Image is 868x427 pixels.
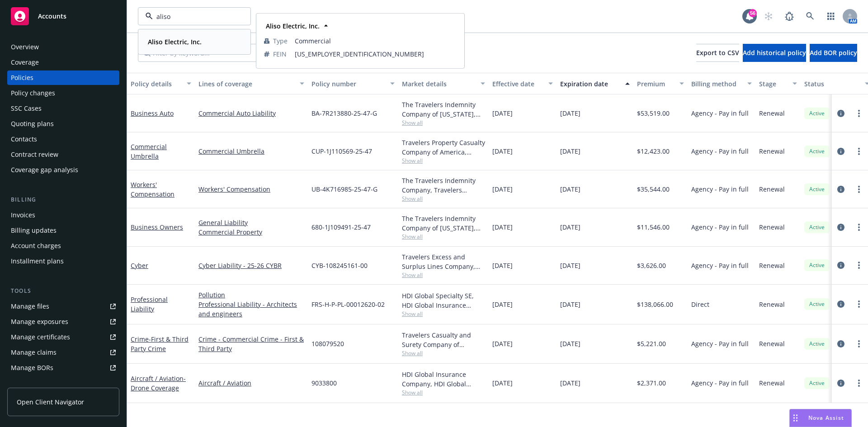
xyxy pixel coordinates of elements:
span: Agency - Pay in full [691,108,749,118]
span: [DATE] [560,146,580,156]
div: Status [804,79,859,89]
a: circleInformation [835,108,846,119]
div: SSC Cases [11,101,42,116]
a: Workers' Compensation [198,184,304,194]
a: circleInformation [835,299,846,310]
div: Account charges [11,239,61,253]
div: Travelers Excess and Surplus Lines Company, Travelers Insurance, CRC Group [402,252,485,271]
span: Show all [402,349,485,357]
div: Contract review [11,147,58,162]
button: Market details [398,73,489,94]
a: Overview [7,40,119,54]
div: The Travelers Indemnity Company, Travelers Insurance, Assured Partners [402,176,485,195]
span: UB-4K716985-25-47-G [311,184,377,194]
a: Report a Bug [780,7,798,25]
button: Add historical policy [743,44,806,62]
div: Premium [637,79,674,89]
span: [DATE] [492,261,513,270]
a: Aircraft / Aviation [198,378,304,388]
span: Open Client Navigator [17,397,84,407]
a: Pollution [198,290,304,300]
span: FRS-H-P-PL-00012620-02 [311,300,385,309]
a: Search [801,7,819,25]
span: Agency - Pay in full [691,146,749,156]
span: FEIN [273,49,287,59]
span: Agency - Pay in full [691,184,749,194]
a: Policy changes [7,86,119,100]
button: Effective date [489,73,557,94]
div: Quoting plans [11,117,54,131]
strong: Aliso Electric, Inc. [266,22,320,30]
div: Policy changes [11,86,55,100]
div: Coverage [11,55,39,70]
span: [DATE] [492,146,513,156]
span: - First & Third Party Crime [131,335,189,353]
div: 56 [749,9,757,17]
span: Renewal [759,261,785,270]
button: Export to CSV [696,44,739,62]
a: Professional Liability [131,295,168,313]
span: $12,423.00 [637,146,670,156]
span: [DATE] [492,184,513,194]
div: Installment plans [11,254,64,268]
span: 9033800 [311,378,337,388]
a: Policies [7,70,119,85]
span: $2,371.00 [637,378,666,388]
a: Manage BORs [7,361,119,375]
a: Professional Liability - Architects and engineers [198,300,304,319]
a: more [854,260,864,271]
span: [DATE] [560,339,580,348]
a: Cyber Liability - 25-26 CYBR [198,261,304,270]
span: Show all [402,233,485,240]
a: Business Owners [131,223,183,231]
a: Commercial Umbrella [198,146,304,156]
span: Agency - Pay in full [691,339,749,348]
span: [DATE] [560,300,580,309]
button: Nova Assist [789,409,852,427]
div: Travelers Casualty and Surety Company of America, Travelers Insurance [402,330,485,349]
span: Renewal [759,378,785,388]
span: Active [808,340,826,348]
span: Show all [402,195,485,202]
span: Direct [691,300,709,309]
a: Cyber [131,261,148,270]
a: Aircraft / Aviation [131,374,186,392]
a: Workers' Compensation [131,180,175,198]
span: Active [808,379,826,387]
a: Manage claims [7,345,119,360]
button: Stage [755,73,801,94]
span: [DATE] [492,300,513,309]
div: Billing method [691,79,742,89]
a: Contacts [7,132,119,146]
span: Add BOR policy [810,48,857,57]
div: Manage exposures [11,314,68,329]
div: Travelers Property Casualty Company of America, Travelers Insurance, Assured Partners [402,138,485,157]
div: Contacts [11,132,37,146]
span: $5,221.00 [637,339,666,348]
span: - Drone Coverage [131,374,186,392]
a: Manage certificates [7,330,119,344]
span: [US_EMPLOYER_IDENTIFICATION_NUMBER] [295,49,457,59]
a: Accounts [7,4,119,29]
div: The Travelers Indemnity Company of [US_STATE], Travelers Insurance, Assured Partners [402,214,485,233]
div: Overview [11,40,39,54]
span: Agency - Pay in full [691,378,749,388]
a: Manage files [7,299,119,314]
span: Show all [402,271,485,279]
button: Billing method [688,73,755,94]
a: circleInformation [835,146,846,157]
a: more [854,378,864,389]
span: CUP-1J110569-25-47 [311,146,372,156]
button: Policy number [308,73,398,94]
span: Commercial [295,36,457,46]
div: HDI Global Insurance Company, HDI Global Insurance Company, Global Aerospace Inc [402,370,485,389]
div: The Travelers Indemnity Company of [US_STATE], Travelers Insurance, Assured Partners [402,100,485,119]
a: Commercial Property [198,227,304,237]
div: Tools [7,286,119,296]
span: $53,519.00 [637,108,670,118]
div: Market details [402,79,475,89]
a: more [854,222,864,233]
span: Renewal [759,184,785,194]
a: Contract review [7,147,119,162]
span: Active [808,223,826,231]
